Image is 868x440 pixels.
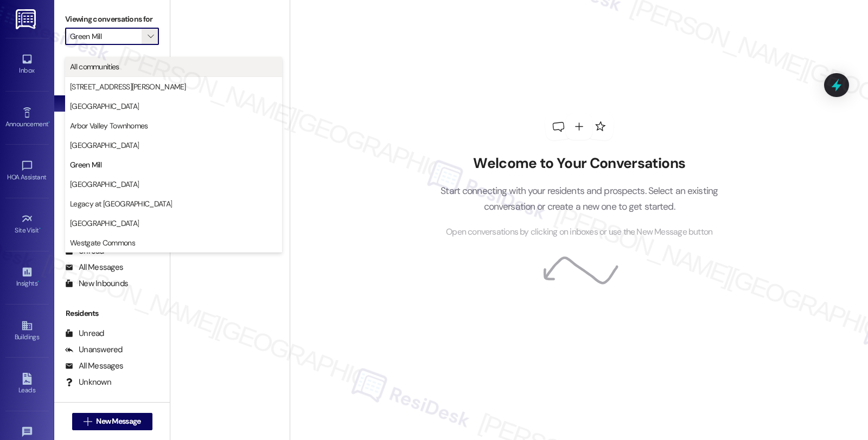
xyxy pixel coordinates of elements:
[37,278,39,286] span: •
[65,377,111,388] div: Unknown
[5,263,49,292] a: Insights •
[70,81,186,92] span: [STREET_ADDRESS][PERSON_NAME]
[96,416,141,427] span: New Message
[70,237,135,248] span: Westgate Commons
[54,61,170,73] div: Prospects + Residents
[70,101,139,112] span: [GEOGRAPHIC_DATA]
[16,9,38,29] img: ResiDesk Logo
[70,61,119,72] span: All communities
[84,417,92,426] i: 
[48,119,50,126] span: •
[70,179,139,190] span: [GEOGRAPHIC_DATA]
[424,183,735,214] p: Start connecting with your residents and prospects. Select an existing conversation or create a n...
[5,210,49,239] a: Site Visit •
[70,198,172,209] span: Legacy at [GEOGRAPHIC_DATA]
[182,51,278,139] img: empty-state
[72,413,152,430] button: New Message
[65,360,123,372] div: All Messages
[5,316,49,346] a: Buildings
[65,11,159,28] label: Viewing conversations for
[39,225,41,232] span: •
[54,308,170,319] div: Residents
[5,370,49,399] a: Leads
[65,262,123,273] div: All Messages
[5,50,49,79] a: Inbox
[65,278,128,289] div: New Inbounds
[424,155,735,172] h2: Welcome to Your Conversations
[65,344,123,355] div: Unanswered
[65,328,104,339] div: Unread
[148,32,154,41] i: 
[70,140,139,151] span: [GEOGRAPHIC_DATA]
[70,218,139,229] span: [GEOGRAPHIC_DATA]
[70,28,142,45] input: All communities
[70,159,101,170] span: Green Mill
[5,157,49,186] a: HOA Assistant
[54,209,170,221] div: Prospects
[70,120,148,131] span: Arbor Valley Townhomes
[446,225,712,239] span: Open conversations by clicking on inboxes or use the New Message button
